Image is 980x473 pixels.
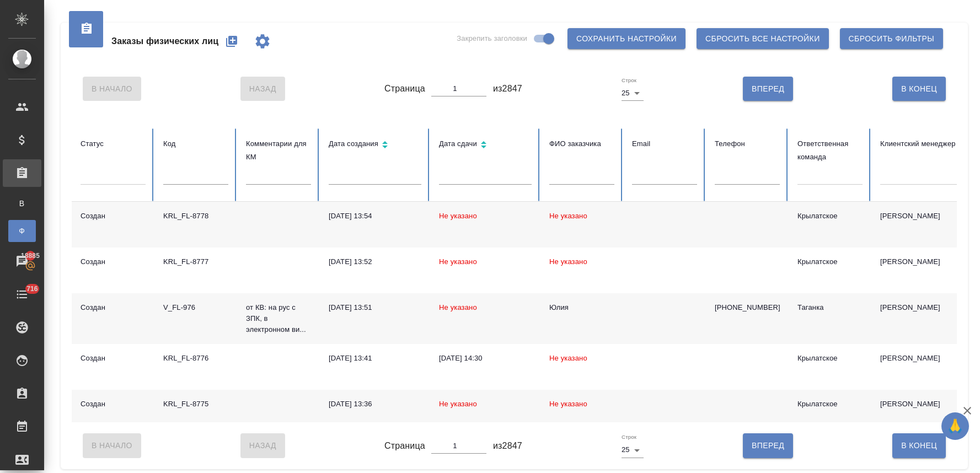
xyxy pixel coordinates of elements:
[632,137,697,150] div: Email
[81,256,146,267] div: Создан
[622,78,636,83] label: Строк
[946,415,965,438] span: 🙏
[3,281,41,308] a: 716
[880,137,973,150] div: Клиентский менеджер
[163,256,228,267] div: KRL_FL-8777
[743,77,793,101] button: Вперед
[218,28,245,55] button: Создать
[901,439,937,453] span: В Конец
[81,137,146,150] div: Статус
[329,211,421,222] div: [DATE] 13:54
[797,211,863,222] div: Крылатское
[439,400,477,408] span: Не указано
[163,211,228,222] div: KRL_FL-8778
[3,248,41,275] a: 18885
[439,257,477,266] span: Не указано
[549,257,587,266] span: Не указано
[384,82,425,95] span: Страница
[549,212,587,220] span: Не указано
[840,28,943,49] button: Сбросить фильтры
[797,256,863,267] div: Крылатское
[163,353,228,364] div: KRL_FL-8776
[246,302,311,335] p: от КВ: на рус с ЗПК, в электронном ви...
[81,399,146,410] div: Создан
[576,32,677,46] span: Сохранить настройки
[549,137,614,150] div: ФИО заказчика
[81,353,146,364] div: Создан
[715,137,780,150] div: Телефон
[246,137,311,164] div: Комментарии для КМ
[892,77,946,101] button: В Конец
[567,28,686,49] button: Сохранить настройки
[797,137,863,164] div: Ответственная команда
[705,32,820,46] span: Сбросить все настройки
[8,220,36,242] a: Ф
[622,85,644,101] div: 25
[697,28,829,49] button: Сбросить все настройки
[384,439,425,453] span: Страница
[14,225,30,237] span: Ф
[329,256,421,267] div: [DATE] 13:52
[329,399,421,410] div: [DATE] 13:36
[20,283,45,294] span: 716
[797,399,863,410] div: Крылатское
[622,434,636,440] label: Строк
[715,302,780,313] p: [PHONE_NUMBER]
[329,353,421,364] div: [DATE] 13:41
[163,137,228,150] div: Код
[439,212,477,220] span: Не указано
[329,137,421,153] div: Сортировка
[743,433,793,458] button: Вперед
[329,302,421,313] div: [DATE] 13:51
[14,250,46,261] span: 18885
[439,353,532,364] div: [DATE] 14:30
[941,412,969,440] button: 🙏
[622,442,644,458] div: 25
[493,439,522,453] span: из 2847
[81,302,146,313] div: Создан
[752,439,784,453] span: Вперед
[752,82,784,96] span: Вперед
[163,399,228,410] div: KRL_FL-8775
[549,400,587,408] span: Не указано
[797,302,863,313] div: Таганка
[797,353,863,364] div: Крылатское
[457,33,527,44] span: Закрепить заголовки
[111,35,218,48] span: Заказы физических лиц
[549,302,614,313] div: Юлия
[901,82,937,96] span: В Конец
[493,82,522,95] span: из 2847
[439,137,532,153] div: Сортировка
[439,303,477,311] span: Не указано
[549,354,587,362] span: Не указано
[849,32,934,46] span: Сбросить фильтры
[892,433,946,458] button: В Конец
[81,211,146,222] div: Создан
[8,192,36,214] a: В
[14,198,30,209] span: В
[163,302,228,313] div: V_FL-976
